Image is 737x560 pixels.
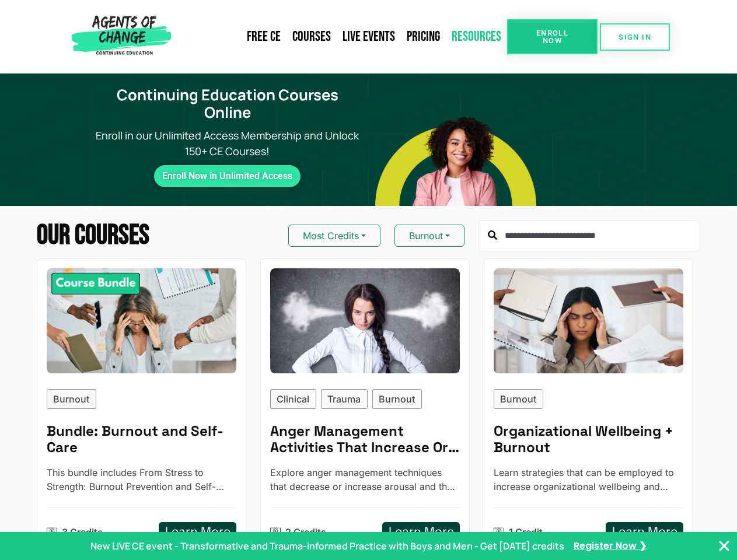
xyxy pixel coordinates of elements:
p: 3 Credits [62,525,103,539]
a: Anger Management Activities That Increase Or Decrease Rage (2 General CE Credit) - Reading BasedC... [260,258,470,551]
p: This bundle includes From Stress to Strength: Burnout Prevention and Self-Care for Social Work We... [47,466,236,494]
button: Burnout [394,225,464,247]
span: Enroll Now in Unlimited Access [162,173,292,179]
h2: Our Courses [37,222,149,250]
a: Resources [446,23,507,50]
p: 1 Credit [509,525,543,539]
button: Close Banner [717,539,731,553]
a: Enroll Now [507,19,598,54]
p: New LIVE CE event - Transformative and Trauma-informed Practice with Boys and Men - Get [DATE] cr... [90,539,564,553]
a: Register Now ❯ [574,540,647,552]
h1: Continuing Education Courses Online [93,86,362,122]
h5: Organizational Wellbeing + Burnout [494,423,683,457]
h5: Bundle: Burnout and Self-Care [47,423,236,457]
p: Burnout [53,392,89,406]
p: Trauma [327,392,361,406]
a: Burnout and Self-Care - 3 Credit CE BundleBurnout Bundle: Burnout and Self-CareThis bundle includ... [37,258,246,551]
a: Courses [287,23,337,50]
a: Live Events [337,23,401,50]
button: Most Credits [288,225,380,247]
p: Burnout [500,392,536,406]
h5: Anger Management Activities That Increase Or Decrease Rage - Reading Based [270,423,460,457]
a: Enroll Now in Unlimited Access [154,165,301,187]
p: Clinical [277,392,309,406]
a: Pricing [401,23,446,50]
img: Organizational Wellbeing + Burnout (1 General CE Credit) [494,268,683,373]
span: Enroll Now [526,29,579,44]
span: SIGN IN [619,33,651,41]
img: Anger Management Activities That Increase Or Decrease Rage (2 General CE Credit) - Reading Based [270,268,460,373]
p: Learn strategies that can be employed to increase organizational wellbeing and reduce employee bu... [494,466,683,494]
a: Organizational Wellbeing + Burnout (1 General CE Credit)Burnout Organizational Wellbeing + Burnou... [484,258,693,551]
img: Burnout and Self-Care - 3 Credit CE Bundle [47,268,236,373]
h5: Learn More [612,524,677,539]
h5: Learn More [389,524,454,539]
p: Explore anger management techniques that decrease or increase arousal and their effectiveness in ... [270,466,460,494]
h5: Learn More [165,524,230,539]
p: 2 Credits [285,525,326,539]
p: Burnout [379,392,415,406]
nav: Menu [176,23,507,50]
a: SIGN IN [600,23,670,51]
a: Free CE [241,23,287,50]
p: Enroll in our Unlimited Access Membership and Unlock 150+ CE Courses! [86,128,369,159]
